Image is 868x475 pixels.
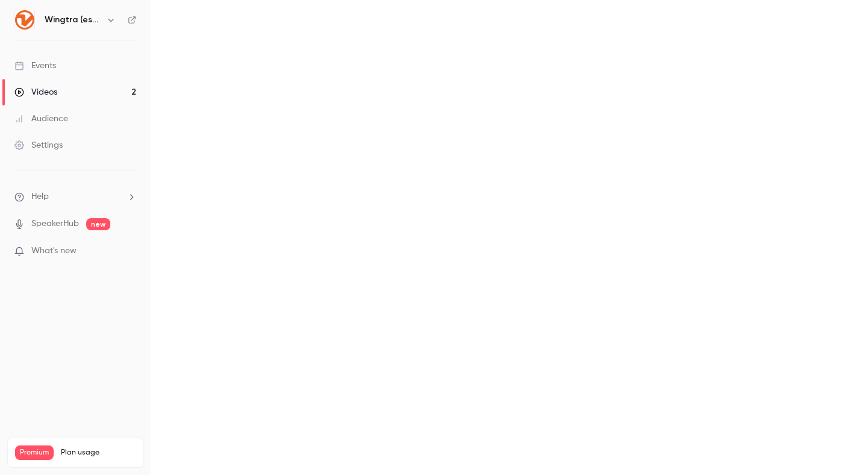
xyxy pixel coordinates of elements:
span: Premium [15,445,54,460]
span: new [86,218,110,230]
div: Videos [14,86,57,98]
span: Plan usage [61,448,136,458]
div: Settings [14,139,63,151]
div: Audience [14,113,68,125]
span: Help [31,190,49,203]
li: help-dropdown-opener [14,190,136,203]
h6: Wingtra (español) [45,14,101,26]
span: What's new [31,245,77,257]
div: Events [14,60,56,72]
a: SpeakerHub [31,218,79,230]
img: Wingtra (español) [15,10,34,30]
